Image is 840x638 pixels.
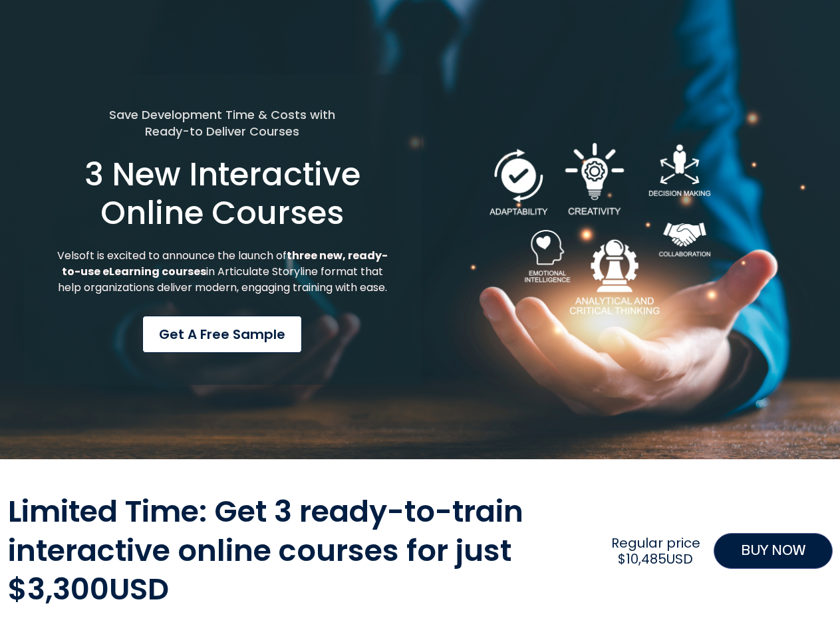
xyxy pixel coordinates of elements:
h2: Limited Time: Get 3 ready-to-train interactive online courses for just $3,300USD [8,492,599,609]
h1: 3 New Interactive Online Courses [55,156,390,232]
a: BUY NOW [714,533,833,569]
span: Get a Free Sample [159,324,285,344]
p: Velsoft is excited to announce the launch of in Articulate Storyline format that help organizatio... [55,248,390,296]
a: Get a Free Sample [142,316,302,353]
span: BUY NOW [741,540,805,562]
strong: three new, ready-to-use eLearning courses [62,248,388,279]
h5: Save Development Time & Costs with Ready-to Deliver Courses [55,106,390,140]
h2: Regular price $10,485USD [605,535,706,567]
